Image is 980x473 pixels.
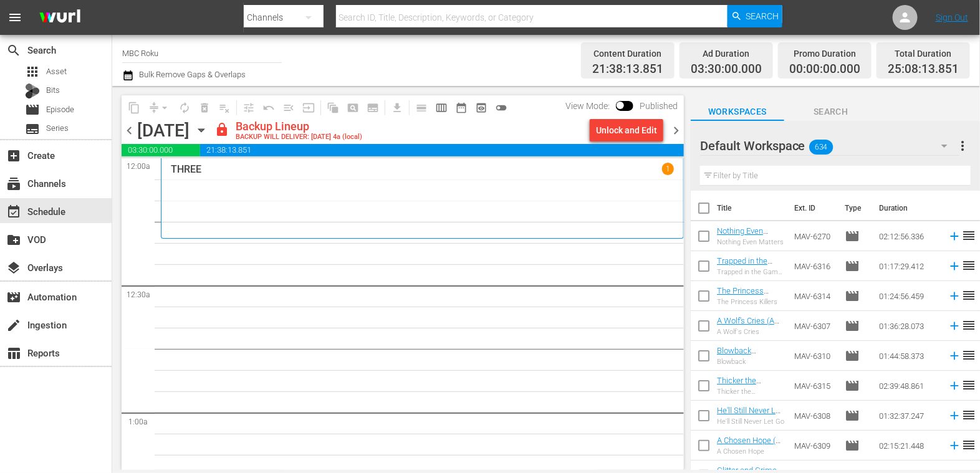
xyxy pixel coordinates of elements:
span: Automation [6,290,21,305]
span: Episode [845,348,860,363]
div: Total Duration [888,45,959,62]
svg: Add to Schedule [948,349,961,363]
span: Episode [25,102,40,117]
td: MAV-6314 [789,281,839,311]
span: 00:00:00.000 [789,62,860,77]
span: chevron_left [122,123,137,138]
div: Backup Lineup [236,120,362,133]
a: Thicker the [PERSON_NAME] the Sweeter the Juice 2 (Thicker the [PERSON_NAME] the Sweeter the Juic... [717,376,777,460]
span: 634 [809,134,833,160]
span: Series [25,122,40,136]
div: Thicker the [PERSON_NAME] the Sweeter the Juice 2 [717,388,785,396]
span: reorder [961,348,976,363]
td: 02:39:48.861 [874,371,943,401]
span: Create [6,148,21,163]
span: Episode [845,408,860,423]
span: toggle_off [495,102,507,114]
span: View Mode: [559,101,616,111]
a: Blowback (Blowback #Roku (VARIANT)) [717,346,778,374]
span: 24 hours Lineup View is OFF [491,98,511,118]
span: Week Calendar View [431,98,451,118]
span: Schedule [6,204,21,219]
td: MAV-6308 [789,401,839,431]
span: Episode [845,259,860,274]
span: Episode [46,103,74,116]
div: A Wolf's Cries [717,328,785,336]
span: Published [633,101,684,111]
div: Content Duration [592,45,663,62]
span: Asset [25,64,40,79]
span: reorder [961,318,976,333]
span: menu [7,10,22,25]
span: reorder [961,228,976,243]
span: preview_outlined [475,102,488,114]
div: Blowback [717,358,785,366]
th: Title [717,191,787,226]
span: Overlays [6,260,21,275]
span: Create Search Block [343,98,363,118]
span: reorder [961,378,976,393]
span: View Backup [471,98,491,118]
p: 1 [666,165,670,173]
span: Month Calendar View [451,98,471,118]
td: 01:24:56.459 [874,281,943,311]
td: 01:44:58.373 [874,341,943,371]
span: lock [214,122,229,137]
span: chevron_right [668,123,684,138]
span: Series [46,122,69,135]
button: Search [728,5,782,27]
a: The Princess Killers (The Princess Killers #Roku (VARIANT)) [717,286,781,323]
p: THREE [171,163,201,175]
div: He'll Still Never Let Go [717,418,785,426]
div: Unlock and Edit [596,119,657,141]
td: MAV-6270 [789,221,839,251]
span: Episode [845,318,860,333]
span: Search [784,104,878,120]
span: Loop Content [175,98,195,118]
span: Remove Gaps & Overlaps [144,98,175,118]
div: [DATE] [137,120,190,141]
span: Select an event to delete [195,98,214,118]
span: Day Calendar View [407,95,431,120]
span: reorder [961,437,976,452]
span: Create Series Block [363,98,383,118]
div: Promo Duration [789,45,860,62]
span: Clear Lineup [214,98,234,118]
span: Update Metadata from Key Asset [299,98,319,118]
svg: Add to Schedule [948,289,961,303]
span: Fill episodes with ad slates [279,98,299,118]
span: Asset [46,65,67,78]
td: MAV-6315 [789,371,839,401]
button: more_vert [956,131,971,161]
span: Search [6,43,21,58]
span: more_vert [956,138,971,153]
a: Sign Out [936,12,968,22]
div: Nothing Even Matters [717,238,785,246]
td: MAV-6316 [789,251,839,281]
svg: Add to Schedule [948,439,961,452]
svg: Add to Schedule [948,229,961,243]
span: 21:38:13.851 [592,62,663,77]
th: Type [837,191,872,226]
span: Episode [845,438,860,453]
div: BACKUP WILL DELIVER: [DATE] 4a (local) [236,133,362,141]
td: MAV-6307 [789,311,839,341]
span: Copy Lineup [124,98,144,118]
div: Default Workspace [700,128,959,163]
td: MAV-6310 [789,341,839,371]
span: Episode [845,229,860,244]
span: Ingestion [6,318,21,333]
span: Episode [845,378,860,393]
div: Trapped in the Game: Fool Me Once [717,268,785,276]
span: Bits [46,84,60,97]
span: Search [746,5,779,27]
span: 03:30:00.000 [122,144,200,156]
span: Reports [6,346,21,361]
span: VOD [6,232,21,247]
td: 01:36:28.073 [874,311,943,341]
button: Unlock and Edit [590,119,663,141]
span: Bulk Remove Gaps & Overlaps [137,70,246,79]
span: reorder [961,258,976,273]
svg: Add to Schedule [948,319,961,333]
td: 01:32:37.247 [874,401,943,431]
